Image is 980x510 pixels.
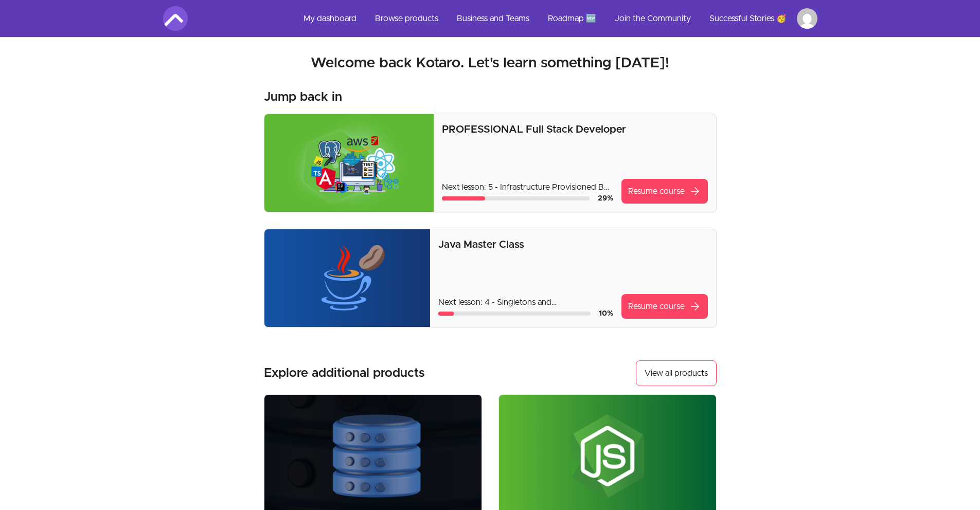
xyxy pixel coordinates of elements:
[689,185,701,197] span: arrow_forward
[636,360,717,386] a: View all products
[295,6,365,31] a: My dashboard
[264,89,342,105] h3: Jump back in
[438,312,590,316] div: Course progress
[607,6,699,31] a: Join the Community
[701,6,795,31] a: Successful Stories 🥳
[598,195,613,202] span: 29 %
[797,8,817,29] img: Profile image for Kotaro Iwanaga
[540,6,604,31] a: Roadmap 🆕
[438,296,613,308] p: Next lesson: 4 - Singletons and @Inject_@Autowire
[264,365,425,381] h3: Explore additional products
[264,229,431,327] img: Product image for Java Master Class
[449,6,538,31] a: Business and Teams
[264,114,434,212] img: Product image for PROFESSIONAL Full Stack Developer
[599,310,613,317] span: 10 %
[367,6,447,31] a: Browse products
[442,196,589,201] div: Course progress
[295,6,817,31] nav: Main
[442,181,613,193] p: Next lesson: 5 - Infrastructure Provisioned By EB
[163,6,188,31] img: Amigoscode logo
[438,238,707,252] p: Java Master Class
[621,179,708,204] a: Resume coursearrow_forward
[442,122,707,137] p: PROFESSIONAL Full Stack Developer
[621,294,708,319] a: Resume coursearrow_forward
[163,54,817,72] h2: Welcome back Kotaro. Let's learn something [DATE]!
[689,300,701,313] span: arrow_forward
